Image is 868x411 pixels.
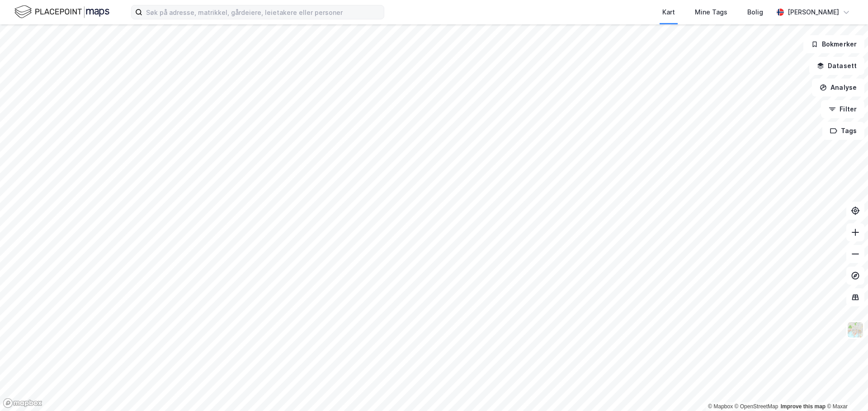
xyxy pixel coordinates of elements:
div: [PERSON_NAME] [788,7,839,18]
img: logo.f888ab2527a4732fd821a326f86c7f29.svg [14,4,109,20]
div: Kart [662,7,675,18]
input: Søk på adresse, matrikkel, gårdeiere, leietakere eller personer [142,5,384,19]
iframe: Chat Widget [823,368,868,411]
div: Mine Tags [695,7,727,18]
div: Bolig [747,7,763,18]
